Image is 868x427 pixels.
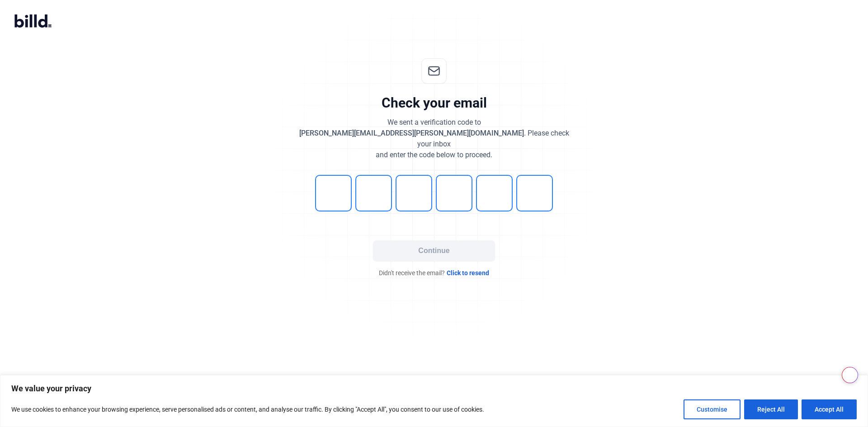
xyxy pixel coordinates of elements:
span: Click to resend [447,268,489,277]
button: Continue [373,240,495,261]
p: We value your privacy [11,383,857,394]
p: We use cookies to enhance your browsing experience, serve personalised ads or content, and analys... [11,404,484,415]
div: Didn't receive the email? [298,268,570,277]
button: Reject All [744,399,798,419]
button: Customise [684,399,741,419]
span: [PERSON_NAME][EMAIL_ADDRESS][PERSON_NAME][DOMAIN_NAME] [299,129,524,137]
button: Accept All [802,399,857,419]
div: Check your email [382,94,487,112]
div: We sent a verification code to . Please check your inbox and enter the code below to proceed. [298,117,570,160]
